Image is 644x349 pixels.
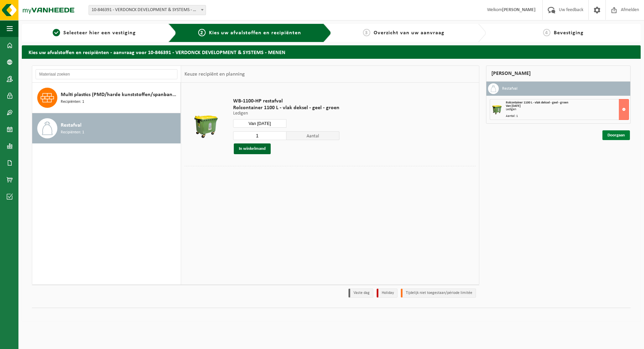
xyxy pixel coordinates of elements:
[363,29,370,36] span: 3
[486,66,631,82] div: [PERSON_NAME]
[63,30,136,36] span: Selecteer hier een vestiging
[348,289,373,298] li: Vaste dag
[61,129,84,136] span: Recipiënten: 1
[554,30,584,36] span: Bevestiging
[233,119,286,128] input: Selecteer datum
[198,29,206,36] span: 2
[506,101,568,104] span: Rolcontainer 1100 L - vlak deksel - geel - groen
[233,98,339,104] span: WB-1100-HP restafval
[506,104,521,108] strong: Van [DATE]
[233,104,339,111] span: Rolcontainer 1100 L - vlak deksel - geel - groen
[401,289,476,298] li: Tijdelijk niet toegestaan/période limitée
[181,66,248,83] div: Keuze recipiënt en planning
[602,130,630,140] a: Doorgaan
[506,115,629,118] div: Aantal: 1
[286,131,340,140] span: Aantal
[89,5,206,15] span: 10-846391 - VERDONCK DEVELOPMENT & SYSTEMS - MENEN
[502,83,518,94] h3: Restafval
[61,91,179,99] span: Multi plastics (PMD/harde kunststoffen/spanbanden/EPS/folie naturel/folie gemengd)
[209,30,301,36] span: Kies uw afvalstoffen en recipiënten
[506,108,629,111] div: Ledigen
[32,83,181,113] button: Multi plastics (PMD/harde kunststoffen/spanbanden/EPS/folie naturel/folie gemengd) Recipiënten: 1
[25,29,163,37] a: 1Selecteer hier een vestiging
[377,289,397,298] li: Holiday
[89,5,206,15] span: 10-846391 - VERDONCK DEVELOPMENT & SYSTEMS - MENEN
[233,111,339,116] p: Ledigen
[32,113,181,143] button: Restafval Recipiënten: 1
[61,99,84,105] span: Recipiënten: 1
[22,45,641,58] h2: Kies uw afvalstoffen en recipiënten - aanvraag voor 10-846391 - VERDONCK DEVELOPMENT & SYSTEMS - ...
[543,29,550,36] span: 4
[53,29,60,36] span: 1
[36,69,177,79] input: Materiaal zoeken
[234,143,271,154] button: In winkelmand
[502,7,536,12] strong: [PERSON_NAME]
[61,121,82,129] span: Restafval
[374,30,444,36] span: Overzicht van uw aanvraag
